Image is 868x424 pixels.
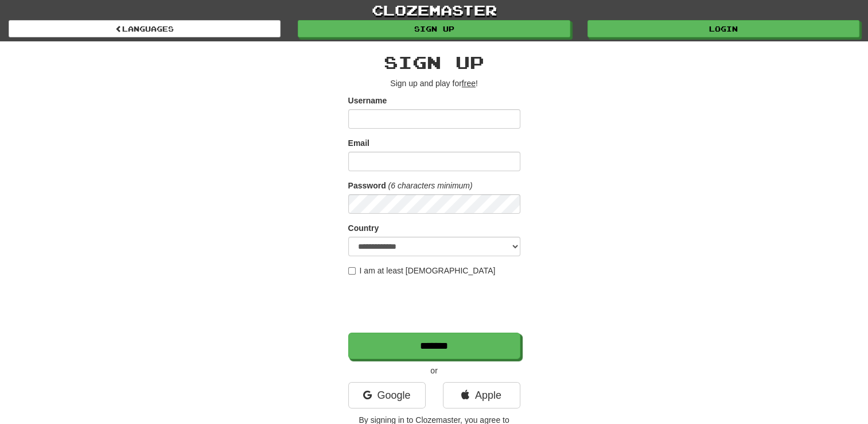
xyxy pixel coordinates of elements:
[348,137,369,149] label: Email
[348,95,387,106] label: Username
[348,265,496,276] label: I am at least [DEMOGRAPHIC_DATA]
[9,20,281,37] a: Languages
[298,20,570,37] a: Sign up
[587,20,859,37] a: Login
[443,382,520,408] a: Apple
[348,53,520,72] h2: Sign up
[348,282,523,327] iframe: reCAPTCHA
[462,79,476,88] u: free
[388,181,473,190] em: (6 characters minimum)
[348,180,386,191] label: Password
[348,78,520,89] p: Sign up and play for !
[348,365,520,376] p: or
[348,222,379,234] label: Country
[348,382,426,408] a: Google
[348,267,356,275] input: I am at least [DEMOGRAPHIC_DATA]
